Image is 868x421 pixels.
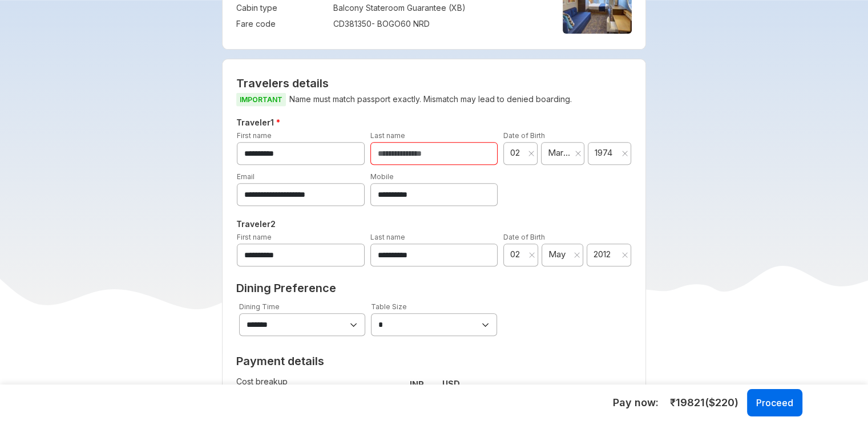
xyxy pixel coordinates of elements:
[528,150,535,157] svg: close
[370,233,405,241] label: Last name
[594,249,617,260] span: 2012
[237,172,255,181] label: Email
[234,217,634,231] h5: Traveler 2
[621,148,628,159] button: Clear
[613,396,659,410] h5: Pay now :
[239,302,280,311] label: Dining Time
[370,172,394,181] label: Mobile
[621,249,628,261] button: Clear
[574,252,580,258] svg: close
[442,379,460,388] strong: USD
[333,18,543,30] div: CD381350 - BOGO60 NRD
[670,395,738,410] span: ₹ 19821 ($ 220 )
[621,150,628,157] svg: close
[595,147,617,159] span: 1974
[234,116,634,129] h5: Traveler 1
[371,302,407,311] label: Table Size
[237,233,272,241] label: First name
[370,131,405,140] label: Last name
[548,147,571,159] span: March
[528,252,535,258] svg: close
[503,131,545,140] label: Date of Birth
[510,249,525,260] span: 02
[236,281,632,295] h2: Dining Preference
[236,374,376,394] td: Cost breakup
[528,249,535,261] button: Clear
[528,148,535,159] button: Clear
[376,374,381,394] td: :
[575,148,582,159] button: Clear
[236,93,286,106] span: IMPORTANT
[510,147,524,159] span: 02
[747,389,802,416] button: Proceed
[548,249,570,260] span: May
[503,233,545,241] label: Date of Birth
[575,150,582,157] svg: close
[236,16,328,32] td: Fare code
[236,76,632,90] h2: Travelers details
[328,16,333,32] td: :
[410,379,424,389] strong: INR
[574,249,580,261] button: Clear
[621,252,628,258] svg: close
[236,354,460,368] h2: Payment details
[236,92,632,107] p: Name must match passport exactly. Mismatch may lead to denied boarding.
[237,131,272,140] label: First name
